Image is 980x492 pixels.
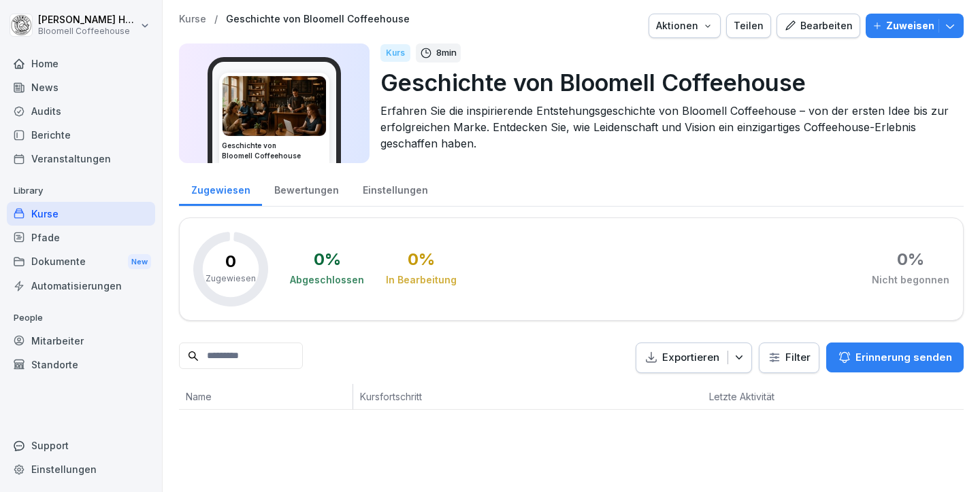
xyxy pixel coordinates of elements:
[7,202,155,226] a: Kurse
[290,273,364,287] div: Abgeschlossen
[179,14,206,25] a: Kurse
[314,251,341,268] div: 0 %
[7,457,155,481] a: Einstellungen
[380,65,953,100] p: Geschichte von Bloomell Coffeehouse
[7,75,155,99] a: News
[759,343,819,372] button: Filter
[777,14,860,38] button: Bearbeiten
[709,389,804,404] p: Letzte Aktivität
[214,14,218,25] p: /
[7,307,155,329] p: People
[662,350,719,366] p: Exportieren
[826,342,964,372] button: Erinnerung senden
[7,226,155,249] a: Pfade
[262,171,350,206] a: Bewertungen
[897,251,924,268] div: 0 %
[7,329,155,353] a: Mitarbeiter
[179,171,262,206] a: Zugewiesen
[408,251,435,268] div: 0 %
[38,14,137,26] p: [PERSON_NAME] Häfeli
[226,14,410,25] a: Geschichte von Bloomell Coffeehouse
[768,351,811,364] div: Filter
[386,273,457,287] div: In Bearbeitung
[872,273,949,287] div: Nicht begonnen
[734,18,764,33] div: Teilen
[7,52,155,75] a: Home
[636,342,752,373] button: Exportieren
[380,103,953,152] p: Erfahren Sie die inspirierende Entstehungsgeschichte von Bloomell Coffeehouse – von der ersten Id...
[186,389,346,404] p: Name
[38,27,137,36] p: Bloomell Coffeehouse
[866,14,964,38] button: Zuweisen
[223,76,326,136] img: xvq18y18jdcw5079s4etedmq.png
[360,389,564,404] p: Kursfortschritt
[350,171,440,206] a: Einstellungen
[7,147,155,171] a: Veranstaltungen
[7,353,155,376] a: Standorte
[7,274,155,298] a: Automatisierungen
[855,350,952,365] p: Erinnerung senden
[886,18,934,33] p: Zuweisen
[784,18,853,33] div: Bearbeiten
[726,14,771,38] button: Teilen
[7,180,155,202] p: Library
[225,253,236,270] p: 0
[436,46,457,60] p: 8 min
[7,123,155,147] a: Berichte
[7,99,155,123] a: Audits
[206,273,256,285] p: Zugewiesen
[649,14,721,38] button: Aktionen
[656,18,713,33] div: Aktionen
[128,254,151,270] div: New
[7,249,155,275] a: DokumenteNew
[380,44,410,62] div: Kurs
[7,249,155,275] div: Dokumente
[222,141,327,161] h3: Geschichte von Bloomell Coffeehouse
[7,434,155,457] div: Support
